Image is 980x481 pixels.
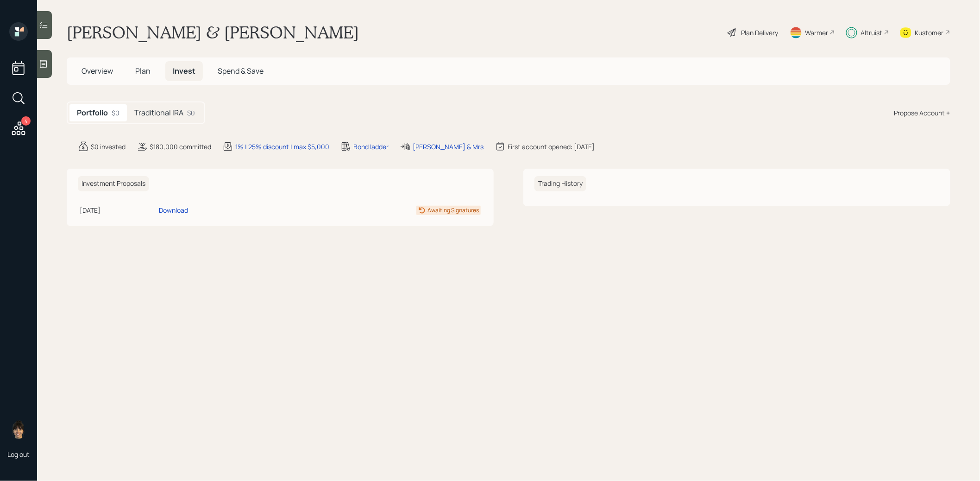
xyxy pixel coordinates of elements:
[534,176,586,191] h6: Trading History
[159,205,188,215] div: Download
[91,142,126,152] div: $0 invested
[218,66,264,76] span: Spend & Save
[150,142,211,152] div: $180,000 committed
[427,206,479,215] div: Awaiting Signatures
[21,116,31,126] div: 4
[235,142,329,152] div: 1% | 25% discount | max $5,000
[112,108,119,118] div: $0
[67,22,359,43] h1: [PERSON_NAME] & [PERSON_NAME]
[413,142,484,152] div: [PERSON_NAME] & Mrs
[173,66,195,76] span: Invest
[7,450,30,459] div: Log out
[80,205,155,215] div: [DATE]
[78,176,149,191] h6: Investment Proposals
[9,420,28,439] img: treva-nostdahl-headshot.png
[508,142,595,152] div: First account opened: [DATE]
[82,66,113,76] span: Overview
[741,28,779,38] div: Plan Delivery
[134,108,183,117] h5: Traditional IRA
[135,66,151,76] span: Plan
[353,142,389,152] div: Bond ladder
[77,108,108,117] h5: Portfolio
[187,108,195,118] div: $0
[861,28,883,38] div: Altruist
[915,28,944,38] div: Kustomer
[894,108,950,118] div: Propose Account +
[805,28,829,38] div: Warmer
